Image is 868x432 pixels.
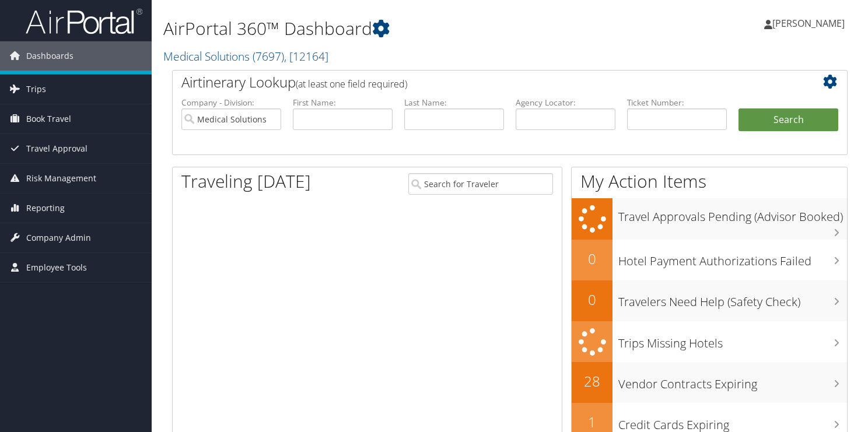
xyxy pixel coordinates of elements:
[572,290,612,310] h2: 0
[572,321,847,363] a: Trips Missing Hotels
[408,173,553,195] input: Search for Traveler
[26,194,65,223] span: Reporting
[738,108,838,132] button: Search
[26,164,96,193] span: Risk Management
[296,78,407,90] span: (at least one field required)
[618,247,847,269] h3: Hotel Payment Authorizations Failed
[404,97,504,108] label: Last Name:
[572,240,847,280] a: 0Hotel Payment Authorizations Failed
[618,288,847,310] h3: Travelers Need Help (Safety Check)
[163,16,625,41] h1: AirPortal 360™ Dashboard
[618,329,847,352] h3: Trips Missing Hotels
[26,75,46,104] span: Trips
[764,6,856,41] a: [PERSON_NAME]
[618,370,847,392] h3: Vendor Contracts Expiring
[26,8,142,35] img: airportal-logo.png
[26,104,71,134] span: Book Travel
[26,253,87,282] span: Employee Tools
[572,371,612,391] h2: 28
[26,41,73,71] span: Dashboards
[572,362,847,403] a: 28Vendor Contracts Expiring
[163,48,328,64] a: Medical Solutions
[284,48,328,64] span: , [ 12164 ]
[26,223,91,252] span: Company Admin
[572,198,847,240] a: Travel Approvals Pending (Advisor Booked)
[293,97,393,108] label: First Name:
[516,97,615,108] label: Agency Locator:
[572,249,612,269] h2: 0
[181,169,311,194] h1: Traveling [DATE]
[572,169,847,194] h1: My Action Items
[618,203,847,225] h3: Travel Approvals Pending (Advisor Booked)
[26,134,87,163] span: Travel Approval
[181,97,281,108] label: Company - Division:
[572,280,847,321] a: 0Travelers Need Help (Safety Check)
[181,72,782,92] h2: Airtinerary Lookup
[627,97,727,108] label: Ticket Number:
[253,48,284,64] span: ( 7697 )
[572,412,612,432] h2: 1
[772,17,845,30] span: [PERSON_NAME]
